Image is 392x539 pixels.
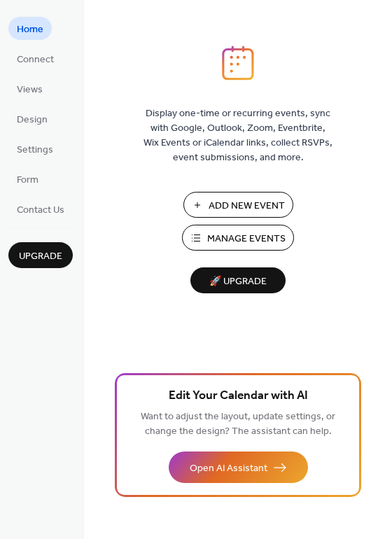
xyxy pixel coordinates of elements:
[190,267,286,293] button: 🚀 Upgrade
[17,113,48,127] span: Design
[8,197,73,220] a: Contact Us
[222,45,254,80] img: logo_icon.svg
[169,451,308,483] button: Open AI Assistant
[190,461,267,476] span: Open AI Assistant
[141,407,335,441] span: Want to adjust the layout, update settings, or change the design? The assistant can help.
[209,199,285,213] span: Add New Event
[8,77,51,100] a: Views
[17,83,43,97] span: Views
[17,52,54,67] span: Connect
[8,167,47,190] a: Form
[8,17,52,40] a: Home
[8,107,56,130] a: Design
[207,232,286,246] span: Manage Events
[143,106,332,165] span: Display one-time or recurring events, sync with Google, Outlook, Zoom, Eventbrite, Wix Events or ...
[19,249,62,264] span: Upgrade
[17,173,38,188] span: Form
[182,225,294,251] button: Manage Events
[8,47,62,70] a: Connect
[17,22,43,37] span: Home
[8,137,62,160] a: Settings
[183,192,293,218] button: Add New Event
[8,242,73,268] button: Upgrade
[17,203,64,218] span: Contact Us
[17,143,53,157] span: Settings
[199,272,277,291] span: 🚀 Upgrade
[169,386,308,406] span: Edit Your Calendar with AI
